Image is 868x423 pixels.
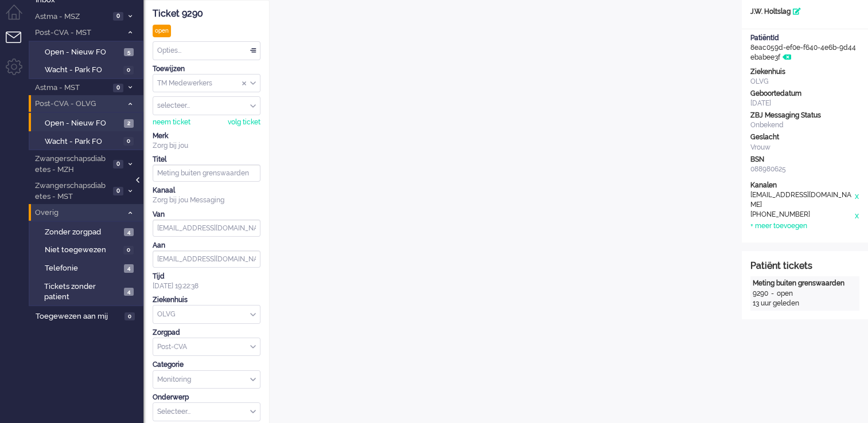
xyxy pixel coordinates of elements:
[153,25,171,37] div: open
[750,33,859,43] div: PatiëntId
[113,84,123,92] span: 0
[45,47,121,58] span: Open - Nieuw FO
[33,45,142,58] a: Open - Nieuw FO 5
[33,11,110,22] span: Astma - MSZ
[753,289,768,299] div: 9290
[753,279,857,288] div: Meting buiten grenswaarden
[5,5,451,25] body: Rich Text Area. Press ALT-0 for help.
[33,310,143,322] a: Toegewezen aan mij 0
[45,263,121,274] span: Telefonie
[36,311,121,322] span: Toegewezen aan mij
[33,28,122,38] span: Post-CVA - MST
[33,116,142,129] a: Open - Nieuw FO 2
[750,120,859,130] div: Onbekend
[153,155,260,164] div: Titel
[750,132,859,142] div: Geslacht
[750,164,859,174] div: 088980625
[153,96,260,115] div: Assign User
[750,67,859,77] div: Ziekenhuis
[124,48,134,57] span: 5
[45,118,121,129] span: Open - Nieuw FO
[33,225,142,238] a: Zonder zorgpad 4
[750,260,859,273] div: Patiënt tickets
[123,246,134,254] span: 0
[153,241,260,250] div: Aan
[123,137,134,146] span: 0
[113,160,123,169] span: 0
[753,299,857,308] div: 13 uur geleden
[153,295,260,305] div: Ziekenhuis
[124,312,135,321] span: 0
[153,117,190,127] div: neem ticket
[153,131,260,141] div: Merk
[33,207,122,218] span: Overig
[750,111,859,120] div: ZBJ Messaging Status
[33,135,142,147] a: Wacht - Park FO 0
[124,119,134,128] span: 2
[750,210,854,221] div: [PHONE_NUMBER]
[777,289,793,299] div: open
[742,7,868,17] div: J.W. Holtslag
[123,66,134,75] span: 0
[33,243,142,256] a: Niet toegewezen 0
[153,328,260,338] div: Zorgpad
[750,143,859,152] div: Vrouw
[113,187,123,195] span: 0
[124,288,134,296] span: 4
[750,190,854,210] div: [EMAIL_ADDRESS][DOMAIN_NAME]
[6,32,32,57] li: Tickets menu
[44,281,120,303] span: Tickets zonder patient
[854,210,859,221] div: x
[854,190,859,210] div: x
[113,12,123,21] span: 0
[33,154,110,175] span: Zwangerschapsdiabetes - MZH
[45,65,120,76] span: Wacht - Park FO
[153,74,260,93] div: Assign Group
[153,393,260,402] div: Onderwerp
[45,245,120,256] span: Niet toegewezen
[33,63,142,76] a: Wacht - Park FO 0
[153,210,260,220] div: Van
[33,261,142,274] a: Telefonie 4
[33,181,110,202] span: Zwangerschapsdiabetes - MST
[750,99,859,108] div: [DATE]
[153,141,260,151] div: Zorg bij jou
[124,228,134,237] span: 4
[153,64,260,74] div: Toewijzen
[228,117,260,127] div: volg ticket
[153,272,260,281] div: Tijd
[33,280,142,303] a: Tickets zonder patient 4
[153,195,260,205] div: Zorg bij jou Messaging
[33,99,122,109] span: Post-CVA - OLVG
[750,89,859,99] div: Geboortedatum
[153,7,260,21] div: Ticket 9290
[153,272,260,291] div: [DATE] 19:22:38
[768,289,777,299] div: -
[750,181,859,190] div: Kanalen
[6,58,32,84] li: Admin menu
[124,264,134,273] span: 4
[6,5,32,30] li: Dashboard menu
[153,186,260,195] div: Kanaal
[750,77,859,87] div: OLVG
[742,33,868,62] div: 8eac059d-ef0e-f640-4e6b-9d44ebabee3f
[750,221,807,231] div: + meer toevoegen
[45,136,120,147] span: Wacht - Park FO
[750,155,859,164] div: BSN
[45,227,121,238] span: Zonder zorgpad
[153,360,260,370] div: Categorie
[33,83,110,93] span: Astma - MST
